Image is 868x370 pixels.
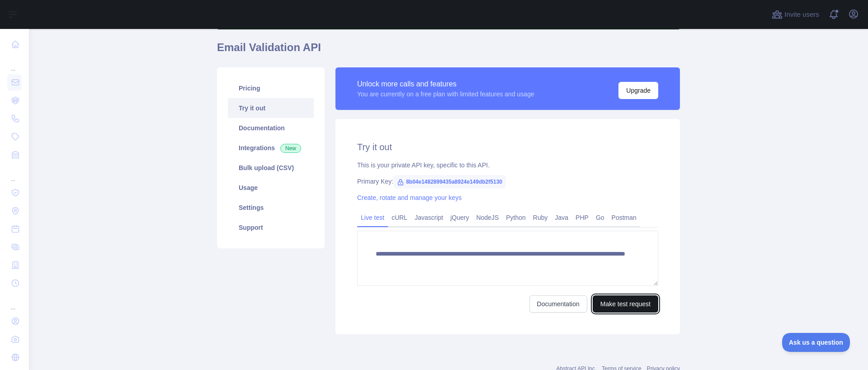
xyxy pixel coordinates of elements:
a: Ruby [529,210,552,225]
div: You are currently on a free plan with limited features and usage [357,90,534,99]
button: Invite users [770,7,821,22]
a: Java [552,210,572,225]
a: cURL [388,210,411,225]
div: Primary Key: [357,177,658,186]
a: Documentation [228,118,314,138]
div: ... [7,165,22,183]
a: Postman [608,210,640,225]
a: Go [592,210,608,225]
span: New [280,144,301,153]
a: Try it out [228,98,314,118]
a: jQuery [447,210,472,225]
a: Bulk upload (CSV) [228,158,314,178]
a: Python [502,210,529,225]
h1: Email Validation API [217,40,680,62]
a: Javascript [411,210,447,225]
iframe: Toggle Customer Support [782,333,850,352]
div: This is your private API key, specific to this API. [357,161,658,170]
a: Settings [228,198,314,218]
div: ... [7,293,22,311]
a: Create, rotate and manage your keys [357,194,462,201]
button: Make test request [593,295,658,313]
a: Usage [228,178,314,198]
a: Documentation [529,295,587,313]
a: NodeJS [472,210,502,225]
div: ... [7,54,22,72]
a: Integrations New [228,138,314,158]
span: Invite users [784,9,819,20]
button: Upgrade [618,82,658,99]
a: PHP [572,210,592,225]
span: 8b04e1482899435a8924e149db2f5130 [393,175,506,189]
a: Pricing [228,78,314,98]
a: Live test [357,210,388,225]
div: Unlock more calls and features [357,79,534,90]
a: Support [228,218,314,237]
h2: Try it out [357,141,658,153]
